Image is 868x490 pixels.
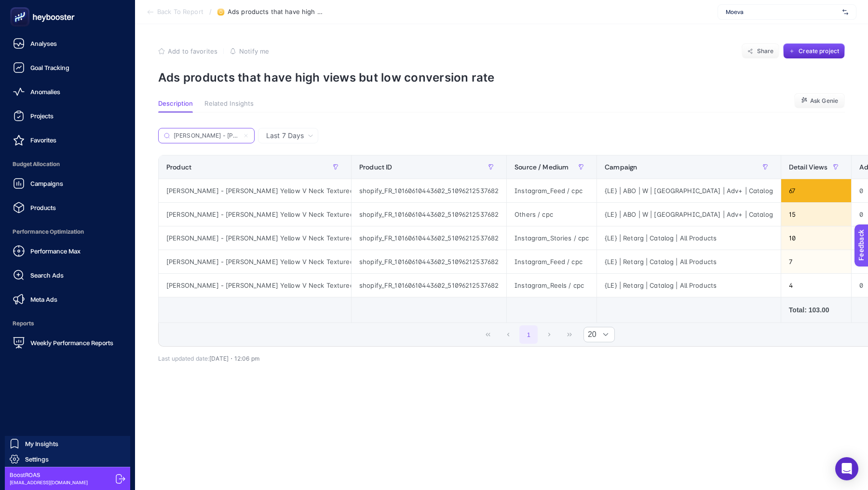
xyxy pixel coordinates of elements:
div: shopify_FR_10160610443602_51096212537682 [352,179,506,202]
span: Notify me [239,47,269,55]
div: shopify_FR_10160610443602_51096212537682 [352,226,506,250]
span: Feedback [6,3,37,11]
div: 15 [781,203,851,226]
div: [PERSON_NAME] - [PERSON_NAME] Yellow V Neck Textured Swimsuit - XS [159,179,351,202]
div: [PERSON_NAME] - [PERSON_NAME] Yellow V Neck Textured Swimsuit - XS [159,250,351,273]
a: Weekly Performance Reports [8,333,127,352]
span: BoostROAS [10,471,88,479]
span: Add to favorites [168,47,217,55]
span: Analyses [30,40,57,47]
button: Create project [783,43,845,59]
a: Goal Tracking [8,58,127,77]
a: Search Ads [8,266,127,285]
span: Performance Optimization [8,222,127,241]
span: Reports [8,314,127,333]
a: Products [8,198,127,217]
div: Instagram_Feed / cpc [507,179,597,202]
div: [PERSON_NAME] - [PERSON_NAME] Yellow V Neck Textured Swimsuit - XS [159,274,351,297]
button: Notify me [230,47,269,55]
span: Ads products that have high views but low conversion rate [228,8,324,16]
div: {LE} | ABO | W | [GEOGRAPHIC_DATA] | Adv+ | Catalog [597,203,781,226]
div: {LE} | Retarg | Catalog | All Products [597,274,781,297]
span: Related Insights [204,100,254,108]
span: Weekly Performance Reports [30,339,113,347]
span: Goal Tracking [30,64,69,71]
div: Instagram_Reels / cpc [507,274,597,297]
span: Campaigns [30,180,63,187]
span: Favorites [30,136,56,144]
span: Last updated date: [158,355,209,362]
div: [PERSON_NAME] - [PERSON_NAME] Yellow V Neck Textured Swimsuit - XS [159,226,351,250]
span: Settings [25,455,49,463]
button: Ask Genie [794,93,845,109]
span: Share [757,47,774,55]
span: Meta Ads [30,295,57,303]
div: 7 [781,250,851,273]
a: Meta Ads [8,290,127,309]
button: Share [742,43,779,59]
div: Open Intercom Messenger [835,457,858,480]
span: Detail Views [789,163,828,171]
div: Instagram_Feed / cpc [507,250,597,273]
button: Related Insights [204,100,254,112]
span: [DATE]・12:06 pm [209,355,259,362]
span: Budget Allocation [8,154,127,174]
a: My Insights [5,436,130,451]
a: Anomalies [8,82,127,101]
span: Performance Max [30,247,81,255]
a: Projects [8,106,127,126]
span: My Insights [25,440,58,448]
span: Anomalies [30,88,60,96]
span: Product [166,163,191,171]
div: 10 [781,226,851,250]
span: Projects [30,112,54,120]
button: Add to favorites [158,47,217,55]
div: 4 [781,274,851,297]
div: 67 [781,179,851,202]
span: Products [30,204,56,211]
span: Campaign [605,163,637,171]
div: {LE} | ABO | W | [GEOGRAPHIC_DATA] | Adv+ | Catalog [597,179,781,202]
span: Rows per page [584,327,597,342]
div: Others / cpc [507,203,597,226]
span: Description [158,100,193,108]
span: Source / Medium [515,163,569,171]
img: svg%3e [842,7,848,17]
span: Moeva [726,8,839,16]
div: {LE} | Retarg | Catalog | All Products [597,226,781,250]
span: [EMAIL_ADDRESS][DOMAIN_NAME] [10,479,88,486]
a: Settings [5,451,130,467]
span: Last 7 Days [266,131,304,140]
a: Campaigns [8,174,127,193]
div: shopify_FR_10160610443602_51096212537682 [352,250,506,273]
div: [PERSON_NAME] - [PERSON_NAME] Yellow V Neck Textured Swimsuit - XS [159,203,351,226]
span: Search Ads [30,271,64,279]
span: Create project [799,47,839,55]
div: Instagram_Stories / cpc [507,226,597,250]
p: Ads products that have high views but low conversion rate [158,70,845,84]
div: Total: 103.00 [789,305,843,315]
button: 1 [519,325,538,344]
span: Ask Genie [810,97,838,105]
a: Analyses [8,34,127,53]
div: shopify_FR_10160610443602_51096212537682 [352,274,506,297]
span: Back To Report [157,8,203,16]
div: {LE} | Retarg | Catalog | All Products [597,250,781,273]
button: Description [158,100,193,112]
a: Performance Max [8,241,127,261]
div: shopify_FR_10160610443602_51096212537682 [352,203,506,226]
span: / [209,8,212,15]
span: Product ID [359,163,392,171]
a: Favorites [8,130,127,150]
input: Search [174,132,239,140]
